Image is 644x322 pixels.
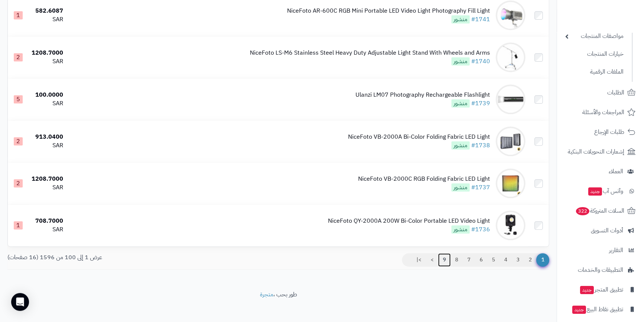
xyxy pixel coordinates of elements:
a: 8 [450,253,463,267]
div: 708.7000 [32,217,63,225]
span: تطبيق المتجر [579,284,623,295]
span: منشور [451,225,470,234]
img: NiceFoto AR-600C RGB Mini Portable LED Video Light Photography Fill Light [496,0,525,30]
span: العملاء [609,166,623,177]
a: #1736 [471,225,490,234]
span: جديد [572,306,586,314]
div: SAR [32,99,63,108]
a: العملاء [561,162,640,180]
a: الملفات الرقمية [561,64,627,80]
span: 2 [14,53,23,61]
img: NiceFoto VB-2000C RGB Folding Fabric LED Light [496,168,525,198]
div: عرض 1 إلى 100 من 1596 (16 صفحات) [2,253,278,262]
a: السلات المتروكة322 [561,202,640,220]
div: SAR [32,183,63,192]
a: إشعارات التحويلات البنكية [561,143,640,161]
div: 1208.7000 [32,175,63,183]
div: NiceFoto LS-M6 Stainless Steel Heavy Duty Adjustable Light Stand With Wheels and Arms [250,49,490,57]
a: >| [412,253,426,267]
a: أدوات التسويق [561,222,640,239]
span: التطبيقات والخدمات [578,265,623,275]
a: التطبيقات والخدمات [561,261,640,279]
span: المراجعات والأسئلة [582,107,624,117]
a: #1737 [471,183,490,192]
a: المراجعات والأسئلة [561,103,640,121]
span: السلات المتروكة [575,206,624,216]
span: 1 [14,11,23,19]
a: الطلبات [561,84,640,102]
span: التقارير [609,245,623,255]
div: Ulanzi LM07 Photography Rechargeable Flashlight [355,91,490,99]
div: SAR [32,141,63,150]
div: NiceFoto VB-2000C RGB Folding Fabric LED Light [358,175,490,183]
img: NiceFoto QY-2000A 200W Bi-Color Portable LED Video Light [496,210,525,240]
div: Open Intercom Messenger [11,293,29,311]
a: 4 [499,253,512,267]
div: SAR [32,57,63,66]
a: > [426,253,438,267]
span: جديد [588,187,602,196]
a: 3 [512,253,524,267]
a: التقارير [561,241,640,259]
a: 5 [487,253,500,267]
a: 9 [438,253,451,267]
span: 1 [14,221,23,229]
a: متجرة [260,290,273,299]
span: منشور [451,99,470,107]
span: منشور [451,183,470,191]
div: NiceFoto QY-2000A 200W Bi-Color Portable LED Video Light [328,217,490,225]
a: طلبات الإرجاع [561,123,640,141]
span: وآتس آب [587,186,623,196]
a: #1739 [471,99,490,108]
div: 582.6087 [32,7,63,15]
img: NiceFoto LS-M6 Stainless Steel Heavy Duty Adjustable Light Stand With Wheels and Arms [496,42,525,72]
img: NiceFoto VB-2000A Bi-Color Folding Fabric LED Light [496,126,525,156]
span: إشعارات التحويلات البنكية [568,146,624,157]
a: تطبيق المتجرجديد [561,281,640,299]
div: 1208.7000 [32,49,63,57]
a: 7 [463,253,475,267]
span: أدوات التسويق [591,225,623,236]
a: خيارات المنتجات [561,46,627,62]
a: #1741 [471,15,490,24]
span: 322 [576,207,589,215]
span: 2 [14,179,23,187]
a: #1740 [471,57,490,66]
span: 2 [14,137,23,145]
span: تطبيق نقاط البيع [571,304,623,315]
a: تطبيق نقاط البيعجديد [561,300,640,318]
a: وآتس آبجديد [561,182,640,200]
span: 1 [536,253,549,267]
div: SAR [32,15,63,24]
div: SAR [32,225,63,234]
span: جديد [580,286,594,294]
img: Ulanzi LM07 Photography Rechargeable Flashlight [496,84,525,114]
a: مواصفات المنتجات [561,28,627,44]
div: 100.0000 [32,91,63,99]
div: NiceFoto VB-2000A Bi-Color Folding Fabric LED Light [348,133,490,141]
span: طلبات الإرجاع [594,127,624,137]
div: NiceFoto AR-600C RGB Mini Portable LED Video Light Photography Fill Light [287,7,490,15]
img: logo-2.png [593,6,637,21]
a: 2 [524,253,537,267]
span: منشور [451,57,470,65]
span: 5 [14,95,23,103]
span: الطلبات [607,87,624,98]
div: 913.0400 [32,133,63,141]
span: منشور [451,15,470,23]
a: #1738 [471,141,490,150]
span: منشور [451,141,470,149]
a: 6 [475,253,487,267]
